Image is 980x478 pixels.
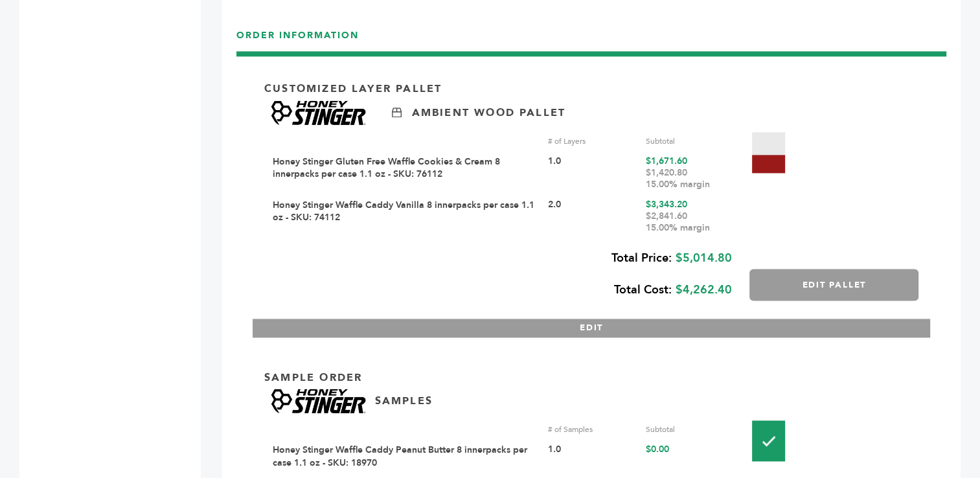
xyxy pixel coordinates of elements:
[273,199,534,224] a: Honey Stinger Waffle Caddy Vanilla 8 innerpacks per case 1.1 oz - SKU: 74112
[412,106,565,120] p: Ambient Wood Pallet
[375,394,433,408] p: SAMPLES
[273,444,527,469] a: Honey Stinger Waffle Caddy Peanut Butter 8 innerpacks per case 1.1 oz - SKU: 18970
[646,444,735,469] div: $0.00
[646,211,735,234] div: $2,841.60 15.00% margin
[236,29,946,52] h3: ORDER INFORMATION
[273,155,500,181] a: Honey Stinger Gluten Free Waffle Cookies & Cream 8 innerpacks per case 1.1 oz - SKU: 76112
[253,319,930,337] button: EDIT
[548,424,637,435] div: # of Samples
[264,370,362,385] p: Sample Order
[614,282,672,298] b: Total Cost:
[611,250,672,266] b: Total Price:
[548,444,637,469] div: 1.0
[646,135,735,147] div: Subtotal
[749,269,918,301] button: Edit Pallet
[264,385,372,417] img: Brand Name
[548,135,637,147] div: # of Layers
[646,199,735,234] div: $3,343.20
[392,108,402,117] img: Ambient
[752,132,785,173] img: Pallet-Icons-03.png
[646,167,735,190] div: $1,420.80 15.00% margin
[264,242,732,306] div: $5,014.80 $4,262.40
[752,420,785,461] img: Pallet-Icons-01.png
[646,155,735,190] div: $1,671.60
[548,155,637,190] div: 1.0
[646,424,735,435] div: Subtotal
[264,97,372,129] img: Brand Name
[548,199,637,234] div: 2.0
[264,82,442,96] p: Customized Layer Pallet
